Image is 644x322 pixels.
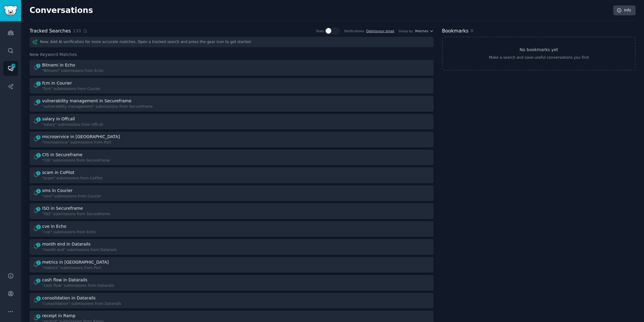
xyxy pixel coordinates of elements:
[42,176,103,181] div: "scam" submissions from CoPilot
[36,296,41,301] span: 1
[42,80,72,86] div: fcm in Courier
[4,5,17,16] img: GummySearch logo
[36,99,41,104] span: 1
[36,82,41,86] span: 1
[42,86,101,92] div: "fcm" submissions from Courier
[42,158,110,163] div: "CIS" submissions from Secureframe
[42,301,121,307] div: "consolidation" submissions from Datarails
[36,207,41,211] span: 3
[613,5,636,16] a: Info
[42,277,87,283] div: cash flow in Datarails
[42,230,96,235] div: "cve" submissions from Echo
[36,189,41,193] span: 1
[36,261,41,265] span: 2
[42,212,110,217] div: "ISO" submissions from Secureframe
[42,122,103,128] div: "salary" submissions from Offcall
[36,153,41,157] span: 2
[29,275,434,291] a: 2cash flow in Datarails"cash flow" submissions from Datarails
[42,134,120,140] div: microservice in [GEOGRAPHIC_DATA]
[29,293,434,309] a: 1consolidation in Datarails"consolidation" submissions from Datarails
[29,6,93,15] h2: Conversations
[471,28,473,33] span: 0
[42,98,132,104] div: vulnerability management in Secureframe
[42,116,75,122] div: salary in Offcall
[42,265,110,271] div: "metrics" submissions from Port
[42,313,76,319] div: receipt in Ramp
[42,205,83,212] div: ISO in Secureframe
[29,27,71,35] h2: Tracked Searches
[36,171,41,175] span: 2
[344,29,364,33] div: Notifications
[11,64,16,68] span: 479
[42,194,101,199] div: "sms" submissions from Courier
[366,29,394,33] a: Dailytoyour email
[29,203,434,219] a: 3ISO in Secureframe"ISO" submissions from Secureframe
[29,257,434,273] a: 2metrics in [GEOGRAPHIC_DATA]"metrics" submissions from Port
[36,135,41,139] span: 4
[42,169,74,176] div: scam in CoPilot
[36,225,41,229] span: 2
[42,104,153,110] div: "vulnerability management" submissions from Secureframe
[42,187,73,194] div: sms in Courier
[42,223,66,230] div: cve in Echo
[42,283,114,289] div: "cash flow" submissions from Datarails
[29,221,434,237] a: 2cve in Echo"cve" submissions from Echo
[519,47,558,53] h3: No bookmarks yet
[42,241,91,247] div: month end in Datarails
[42,295,96,301] div: consolidation in Datarails
[316,29,324,33] div: Stats
[73,28,81,34] span: 133
[42,62,75,68] div: Bitnami in Echo
[29,167,434,183] a: 2scam in CoPilot"scam" submissions from CoPilot
[36,243,41,247] span: 2
[3,61,18,76] a: 479
[29,150,434,166] a: 2CIS in Secureframe"CIS" submissions from Secureframe
[29,132,434,147] a: 4microservice in [GEOGRAPHIC_DATA]"microservice" submissions from Port
[29,37,434,47] div: New: Add AI verification for more accurate matches. Open a tracked search and press the gear icon...
[29,78,434,94] a: 1fcm in Courier"fcm" submissions from Courier
[29,239,434,255] a: 2month end in Datarails"month end" submissions from Datarails
[29,185,434,201] a: 1sms in Courier"sms" submissions from Courier
[42,247,117,253] div: "month end" submissions from Datarails
[42,140,121,145] div: "microservice" submissions from Port
[415,29,433,33] button: Matches
[36,278,41,283] span: 2
[29,51,77,58] span: New Keyword Matches
[36,117,41,122] span: 1
[442,37,636,70] a: No bookmarks yetMake a search and save useful conversations you find
[29,60,434,76] a: 1Bitnami in Echo"Bitnami" submissions from Echo
[489,55,589,60] div: Make a search and save useful conversations you find
[42,68,103,74] div: "Bitnami" submissions from Echo
[42,259,109,265] div: metrics in [GEOGRAPHIC_DATA]
[442,27,469,35] h2: Bookmarks
[29,96,434,112] a: 1vulnerability management in Secureframe"vulnerability management" submissions from Secureframe
[36,63,41,68] span: 1
[398,29,413,33] div: Group by
[36,314,41,318] span: 4
[42,152,82,158] div: CIS in Secureframe
[29,114,434,130] a: 1salary in Offcall"salary" submissions from Offcall
[415,29,428,33] span: Matches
